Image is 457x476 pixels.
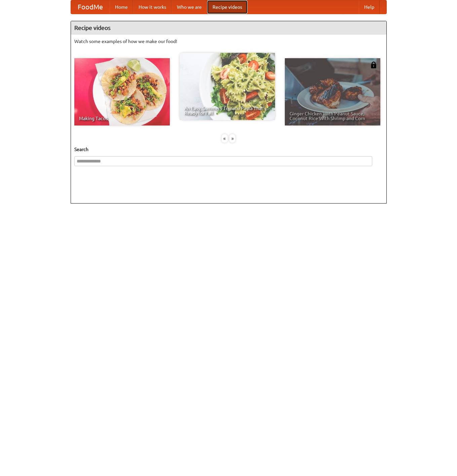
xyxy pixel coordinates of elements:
div: » [229,134,235,143]
a: FoodMe [71,0,110,14]
h5: Search [74,146,383,153]
div: « [222,134,228,143]
a: An Easy, Summery Tomato Pasta That's Ready for Fall [180,53,275,120]
span: Making Tacos [79,116,165,121]
a: Help [359,0,380,14]
a: Making Tacos [74,58,170,125]
a: How it works [133,0,172,14]
img: 483408.png [370,62,377,68]
a: Home [110,0,133,14]
span: An Easy, Summery Tomato Pasta That's Ready for Fall [184,106,270,115]
p: Watch some examples of how we make our food! [74,38,383,45]
a: Who we are [172,0,207,14]
h4: Recipe videos [71,21,386,35]
a: Recipe videos [207,0,247,14]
